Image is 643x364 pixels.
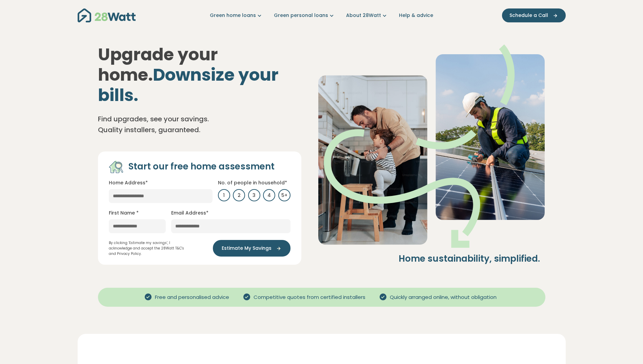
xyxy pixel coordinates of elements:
label: 5+ [278,189,290,201]
p: By clicking ‘Estimate my savings’, I acknowledge and accept the 28Watt T&C's and Privacy Policy. [109,240,191,257]
h4: Home sustainability, simplified. [318,253,540,265]
nav: Main navigation [78,7,566,24]
button: Estimate My Savings [213,240,290,257]
iframe: Chat Widget [609,331,643,364]
label: 2 [233,189,245,201]
span: Free and personalised advice [152,294,232,301]
a: Help & advice [399,12,433,19]
span: Quickly arranged online, without obligation [387,294,499,301]
h4: Start our free home assessment [128,161,275,173]
a: About 28Watt [346,12,388,19]
img: 28Watt [78,8,136,22]
span: Downsize your bills. [98,63,279,107]
span: Competitive quotes from certified installers [251,294,368,301]
button: Schedule a Call [502,8,566,22]
span: Estimate My Savings [222,245,272,252]
a: Green personal loans [274,12,335,19]
a: Green home loans [210,12,263,19]
label: First Name * [109,209,139,217]
label: 3 [248,189,260,201]
label: 1 [218,189,230,201]
label: Email Address* [171,209,208,217]
label: No. of people in household* [218,179,287,186]
p: Find upgrades, see your savings. Quality installers, guaranteed. [98,114,234,135]
label: 4 [263,189,275,201]
span: Schedule a Call [509,12,548,19]
label: Home Address* [109,179,148,186]
h1: Upgrade your home. [98,44,301,105]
